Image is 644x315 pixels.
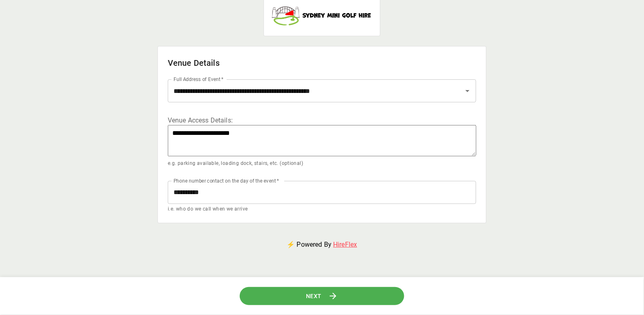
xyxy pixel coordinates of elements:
[168,205,476,213] p: i.e. who do we call when we arrive
[462,85,473,97] button: Open
[174,177,279,184] label: Phone number contact on the day of the event
[168,160,476,168] p: e.g. parking available, loading dock, stairs, etc. (optional)
[277,230,367,259] p: ⚡ Powered By
[271,3,373,28] img: undefined logo
[333,241,357,248] a: HireFlex
[240,287,404,305] button: Next
[168,116,476,125] label: Venue Access Details :
[306,291,322,301] span: Next
[168,56,476,69] h2: Venue Details
[174,76,224,83] label: Full Address of Event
